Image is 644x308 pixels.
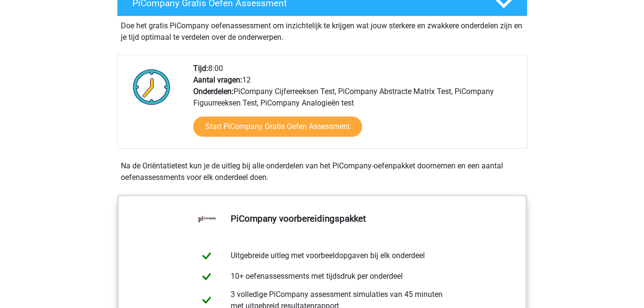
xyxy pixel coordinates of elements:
[193,64,208,73] b: Tijd:
[128,63,176,111] img: Klok
[193,117,362,137] a: Start PiCompany Gratis Oefen Assessment
[186,63,527,148] div: 8:00 12 PiCompany Cijferreeksen Test, PiCompany Abstracte Matrix Test, PiCompany Figuurreeksen Te...
[117,160,527,183] div: Na de Oriëntatietest kun je de uitleg bij alle onderdelen van het PiCompany-oefenpakket doornemen...
[193,87,234,96] b: Onderdelen:
[193,75,242,84] b: Aantal vragen:
[117,16,527,43] div: Doe het gratis PiCompany oefenassessment om inzichtelijk te krijgen wat jouw sterkere en zwakkere...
